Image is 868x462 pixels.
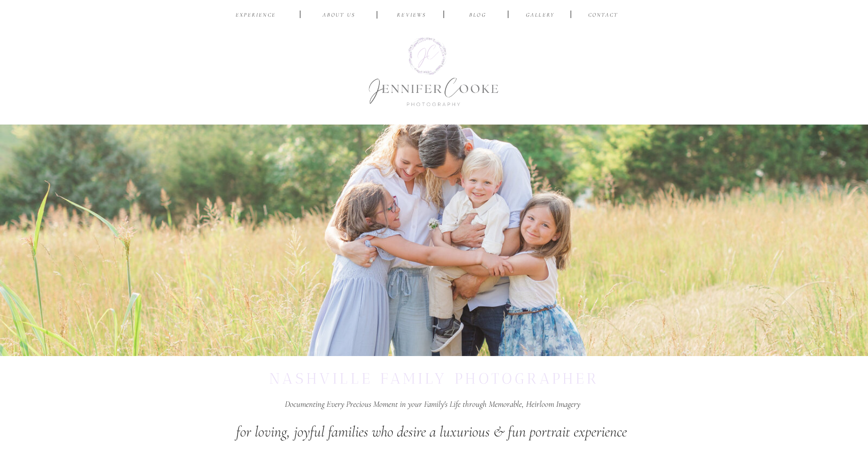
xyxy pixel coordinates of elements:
a: BLOG [462,11,494,21]
p: Documenting Every Precious Moment in your Family's Life through Memorable, Heirloom Imagery [285,398,583,409]
p: for loving, joyful families who desire a luxurious & fun portrait experience [236,420,632,446]
a: Gallery [523,11,557,21]
a: reviews [388,11,436,21]
h1: nashville family photographer [269,368,599,389]
a: EXPERIENCE [232,11,279,21]
a: ABOUT US [315,11,363,21]
a: CONTACT [586,11,620,21]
